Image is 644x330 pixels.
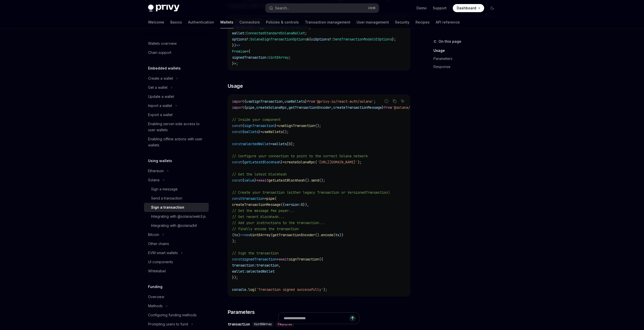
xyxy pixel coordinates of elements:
[232,275,238,280] span: });
[144,166,209,175] button: Toggle Ethereum section
[246,31,305,35] span: ConnectedStandardSolanaWallet
[228,309,255,316] span: Parameters
[266,16,299,28] a: Policies & controls
[148,241,169,247] div: Other chains
[148,259,173,265] div: UI components
[333,105,382,110] span: createTransactionMessage
[148,321,188,327] div: Prompting users to fund
[311,37,329,41] span: uiOptions
[315,99,374,104] span: '@privy-io/react-auth/solana'
[436,16,460,28] a: API reference
[242,196,264,201] span: transaction
[148,284,162,290] h5: Funding
[309,37,311,41] span: {
[244,233,250,237] span: new
[256,263,279,268] span: transaction
[148,121,206,133] div: Enabling server-side access to user wallets
[232,172,287,177] span: // Get the latest blockhash
[246,49,250,54] span: <{
[242,178,244,183] span: {
[246,105,254,110] span: pipe
[433,55,500,63] a: Parameters
[285,99,305,104] span: useWallets
[232,178,242,183] span: const
[144,135,209,150] a: Enabling offline actions with user wallets
[305,31,307,35] span: ;
[307,99,315,104] span: from
[144,185,209,194] a: Sign a message
[329,37,333,41] span: ?:
[234,233,238,237] span: tx
[339,233,343,237] span: ))
[275,5,289,11] div: Search...
[250,233,271,237] span: Uint8Array
[232,287,246,292] span: console
[151,186,178,192] div: Sign a message
[254,105,256,110] span: ,
[335,233,339,237] span: tx
[144,212,209,221] a: Integrating with @solana/web3.js
[144,320,209,329] button: Toggle Prompting users to fund section
[144,239,209,248] a: Other chains
[144,257,209,267] a: UI components
[391,98,398,104] button: Copy the contents from the code block
[232,263,256,268] span: transaction:
[439,38,461,45] span: On this page
[283,160,285,164] span: =
[283,129,289,134] span: ();
[148,84,168,91] div: Get a wallet
[232,31,244,35] span: wallet
[273,233,315,237] span: getTransactionEncoder
[244,178,254,183] span: value
[246,99,283,104] span: useSignTransaction
[232,55,266,60] span: signedTransaction
[323,287,327,292] span: );
[232,142,242,146] span: const
[144,119,209,135] a: Enabling server-side access to user wallets
[148,16,164,28] a: Welcome
[232,202,281,207] span: createTransactionMessage
[144,194,209,203] a: Send a transaction
[232,105,244,110] span: import
[232,233,234,237] span: (
[148,65,181,71] h5: Embedded wallets
[256,287,323,292] span: 'Transaction signed successfully'
[242,129,244,134] span: {
[333,233,335,237] span: (
[144,110,209,119] a: Export a wallet
[148,294,164,300] div: Overview
[266,55,268,60] span: :
[417,6,427,11] a: Demo
[148,303,163,309] div: Methods
[148,136,206,148] div: Enabling offline actions with user wallets
[232,208,295,213] span: // Set the message fee payer...
[151,223,197,229] div: Integrating with @solana/kit
[268,55,289,60] span: Uint8Array
[395,16,409,28] a: Security
[232,269,246,274] span: wallet:
[331,105,333,110] span: ,
[433,6,447,11] a: Support
[315,233,321,237] span: ().
[488,4,496,12] button: Toggle dark mode
[151,195,182,201] div: Send a transaction
[148,112,173,118] div: Export a wallet
[319,178,325,183] span: ();
[232,196,242,201] span: const
[151,204,184,210] div: Sign a transaction
[242,257,277,261] span: signedTransaction
[433,47,500,55] a: Usage
[246,287,248,292] span: .
[303,202,309,207] span: }),
[232,190,390,195] span: // Create your transaction (either legacy Transaction or VersionedTransaction)
[238,233,240,237] span: )
[188,16,214,28] a: Authentication
[277,257,279,261] span: =
[244,160,281,164] span: getLatestBlockhash
[244,129,258,134] span: wallets
[275,196,277,201] span: (
[285,160,315,164] span: createSolanaRpc
[244,99,246,104] span: {
[148,5,179,12] img: dark logo
[232,251,279,255] span: // Sign the transaction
